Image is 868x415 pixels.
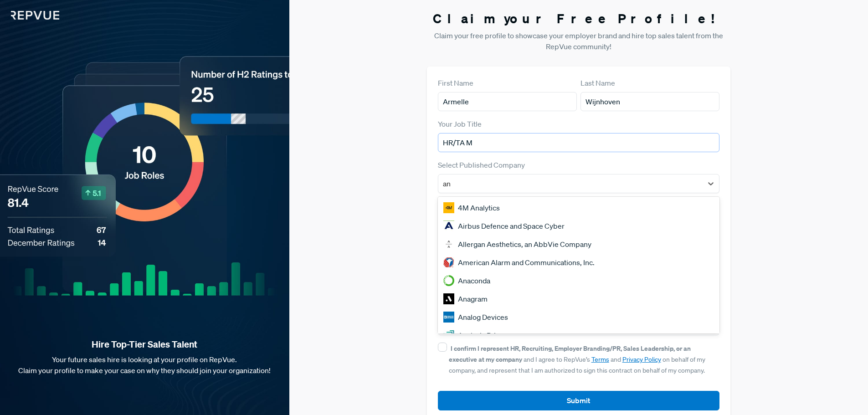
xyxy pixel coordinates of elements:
[438,308,720,326] div: Analog Devices
[438,253,720,272] div: American Alarm and Communications, Inc.
[443,220,454,231] img: Airbus Defence and Space Cyber
[15,338,275,350] strong: Hire Top-Tier Sales Talent
[580,77,615,88] label: Last Name
[427,30,731,52] p: Claim your free profile to showcase your employer brand and hire top sales talent from the RepVue...
[591,355,609,364] a: Terms
[443,293,454,304] img: Anagram
[438,133,720,152] input: Title
[443,275,454,286] img: Anaconda
[438,290,720,308] div: Anagram
[443,312,454,323] img: Analog Devices
[438,217,720,235] div: Airbus Defence and Space Cyber
[622,355,661,364] a: Privacy Policy
[443,257,454,268] img: American Alarm and Communications, Inc.
[427,11,731,26] h3: Claim your Free Profile!
[438,159,525,170] label: Select Published Company
[449,344,691,364] strong: I confirm I represent HR, Recruiting, Employer Branding/PR, Sales Leadership, or an executive at ...
[443,202,454,213] img: 4M Analytics
[438,235,720,253] div: Allergan Aesthetics, an AbbVie Company
[438,77,473,88] label: First Name
[438,118,482,129] label: Your Job Title
[438,391,720,410] button: Submit
[438,92,577,111] input: First Name
[443,239,454,250] img: Allergan Aesthetics, an AbbVie Company
[580,92,719,111] input: Last Name
[438,326,720,344] div: Analysis Prime
[443,330,454,341] img: Analysis Prime
[438,272,720,290] div: Anaconda
[449,344,705,374] span: and I agree to RepVue’s and on behalf of my company, and represent that I am authorized to sign t...
[438,199,720,217] div: 4M Analytics
[15,354,275,376] p: Your future sales hire is looking at your profile on RepVue. Claim your profile to make your case...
